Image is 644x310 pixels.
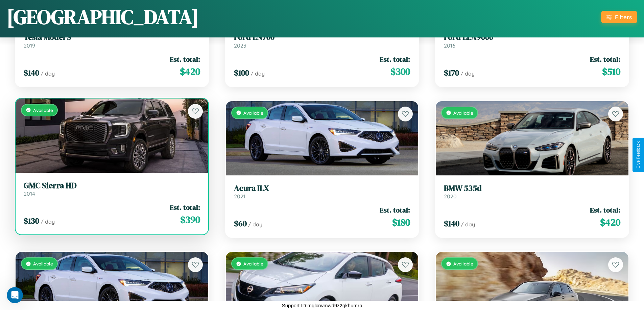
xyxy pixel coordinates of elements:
a: Ford LLA90002016 [444,32,620,49]
span: Est. total: [590,54,620,64]
span: $ 300 [390,65,410,78]
span: / day [461,221,475,228]
a: GMC Sierra HD2014 [24,181,200,197]
span: Available [243,261,263,266]
span: / day [460,70,475,77]
p: Support ID: mglcrwmwd9z2gkhumrp [282,301,362,310]
span: 2019 [24,42,35,49]
span: / day [41,70,55,77]
span: 2020 [444,193,457,200]
span: 2023 [234,42,246,49]
h3: GMC Sierra HD [24,181,200,191]
span: $ 100 [234,67,249,78]
span: $ 130 [24,215,39,226]
span: Est. total: [380,205,410,215]
button: Filters [601,11,637,23]
span: / day [41,218,55,225]
span: $ 420 [600,216,620,229]
span: Available [453,261,473,266]
span: $ 60 [234,218,247,229]
span: / day [248,221,262,228]
span: Available [243,110,263,116]
a: BMW 535d2020 [444,184,620,200]
span: $ 140 [444,218,459,229]
a: Ford LN7002023 [234,32,410,49]
span: $ 180 [392,216,410,229]
span: $ 420 [180,65,200,78]
span: $ 170 [444,67,459,78]
span: Available [33,107,53,113]
span: Available [453,110,473,116]
h1: [GEOGRAPHIC_DATA] [7,3,199,31]
span: / day [251,70,265,77]
a: Acura ILX2021 [234,184,410,200]
span: $ 510 [602,65,620,78]
span: Est. total: [170,202,200,212]
div: Give Feedback [636,141,641,169]
h3: Ford LLA9000 [444,32,620,42]
h3: BMW 535d [444,184,620,193]
h3: Tesla Model S [24,32,200,42]
a: Tesla Model S2019 [24,32,200,49]
span: 2014 [24,190,35,197]
span: Est. total: [170,54,200,64]
span: 2016 [444,42,455,49]
span: Est. total: [380,54,410,64]
div: Filters [615,13,632,21]
iframe: Intercom live chat [7,287,23,303]
span: Available [33,261,53,266]
span: $ 390 [180,213,200,226]
span: Est. total: [590,205,620,215]
span: $ 140 [24,67,39,78]
span: 2021 [234,193,245,200]
h3: Ford LN700 [234,32,410,42]
h3: Acura ILX [234,184,410,193]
